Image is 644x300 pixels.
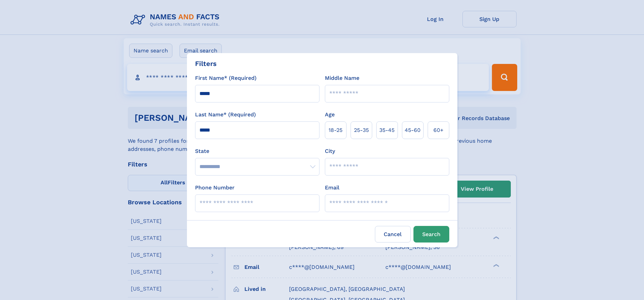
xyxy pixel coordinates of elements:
[413,226,449,243] button: Search
[379,126,395,134] span: 35‑45
[354,126,369,134] span: 25‑35
[325,184,339,192] label: Email
[325,111,335,119] label: Age
[325,147,335,155] label: City
[195,111,256,119] label: Last Name* (Required)
[405,126,421,134] span: 45‑60
[325,74,359,82] label: Middle Name
[195,184,235,192] label: Phone Number
[195,74,257,82] label: First Name* (Required)
[329,126,342,134] span: 18‑25
[195,59,217,69] div: Filters
[433,126,444,134] span: 60+
[375,226,411,243] label: Cancel
[195,147,319,155] label: State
